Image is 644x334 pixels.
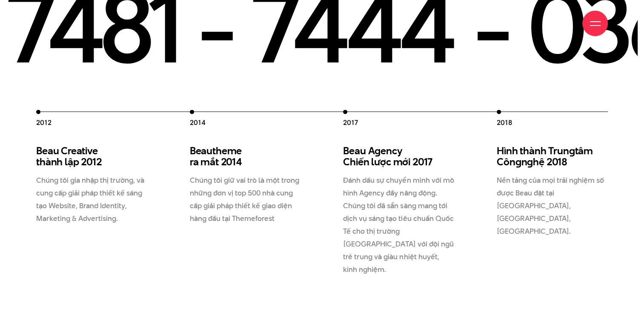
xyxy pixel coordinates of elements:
h4: 2017 [343,118,454,127]
en: g [527,155,533,169]
en: g [569,144,575,158]
p: Nền tảng của mọi trải nghiệm số được Beau đặt tại [GEOGRAPHIC_DATA], [GEOGRAPHIC_DATA], [GEOGRAPH... [497,174,608,238]
h4: 2018 [497,118,608,127]
p: Đánh dấu sự chuyển mình với mô hình Agency đầy năng động. Chúng tôi đã sẵn sàng mang tới dịch vụ ... [343,174,454,276]
en: g [515,155,521,169]
h3: Beau Creative thành lập 2012 [36,145,147,167]
h3: Beautheme ra mắt 2014 [190,145,301,167]
p: Chúng tôi gia nhập thị trường, và cung cấp giải pháp thiết kế sáng tạo Website, Brand Identity, M... [36,174,147,225]
h3: Hình thành Trun tâm Côn n hệ 2018 [497,145,608,167]
h3: Beau A ency Chiến lược mới 2017 [343,145,454,167]
p: Chúng tôi giữ vai trò là một trong những đơn vị top 500 nhà cung cấp giải pháp thiết kế giao diện... [190,174,301,225]
h4: 2012 [36,118,147,127]
h4: 2014 [190,118,301,127]
en: g [375,144,381,158]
